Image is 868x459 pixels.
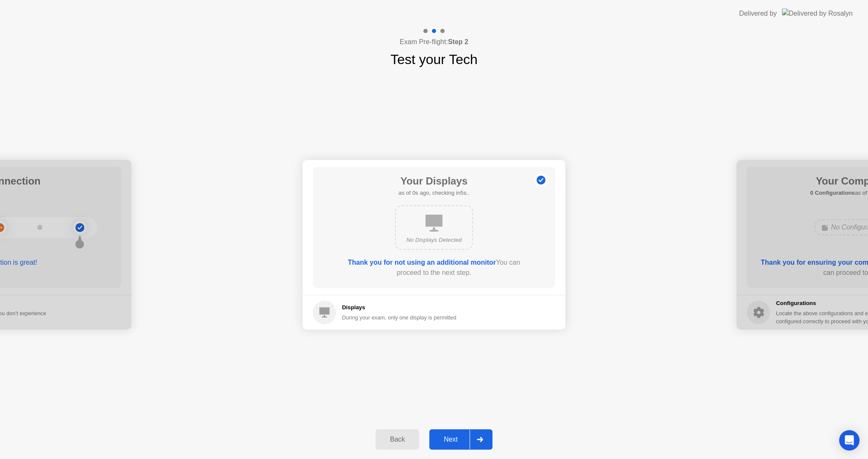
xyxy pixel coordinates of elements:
b: Thank you for not using an additional monitor [348,259,496,266]
div: You can proceed to the next step. [337,257,531,278]
div: During your exam, only one display is permitted [342,313,456,322]
h1: Test your Tech [390,49,478,70]
h1: Your Displays [398,174,469,189]
div: Back [378,436,417,443]
div: Next [432,436,470,443]
button: Next [429,429,492,450]
div: Open Intercom Messenger [839,430,860,451]
button: Back [376,429,419,450]
div: No Displays Detected [403,236,465,244]
h5: as of 0s ago, checking in5s.. [398,189,469,197]
img: Delivered by Rosalyn [782,8,853,18]
h4: Exam Pre-flight: [400,37,468,47]
div: Delivered by [739,8,777,19]
b: Step 2 [448,38,468,45]
h5: Displays [342,303,456,312]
